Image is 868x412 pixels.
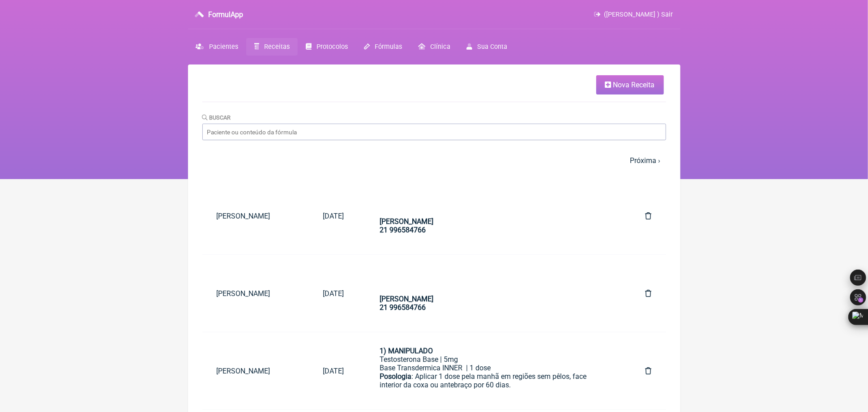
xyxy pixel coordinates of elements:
[356,38,410,56] a: Fórmulas
[594,11,673,18] a: ([PERSON_NAME] ) Sair
[308,282,358,305] a: [DATE]
[298,38,356,56] a: Protocolos
[380,355,609,364] div: Testosterona Base | 5mg
[209,43,238,51] span: Pacientes
[246,38,298,56] a: Receitas
[380,217,433,234] strong: [PERSON_NAME] 21 996584766
[308,360,358,382] a: [DATE]
[410,38,458,56] a: Clínica
[264,43,290,51] span: Receitas
[202,114,231,121] label: Buscar
[202,151,666,170] nav: pager
[458,38,515,56] a: Sua Conta
[208,10,243,19] h3: FormulApp
[202,360,309,382] a: [PERSON_NAME]
[630,156,661,165] a: Próxima ›
[202,205,309,227] a: [PERSON_NAME]
[478,43,508,51] span: Sua Conta
[380,372,609,398] div: : Aplicar 1 dose pela manhã em regiões sem pêlos, face interior da coxa ou antebraço por 60 dias.
[380,372,411,381] strong: Posologia
[596,75,664,94] a: Nova Receita
[188,38,246,56] a: Pacientes
[380,364,609,372] div: Base Transdermica INNER | 1 dose
[316,43,348,51] span: Protocolos
[202,282,309,305] a: [PERSON_NAME]
[308,205,358,227] a: [DATE]
[375,43,402,51] span: Fórmulas
[380,347,433,355] strong: 1) MANIPULADO
[430,43,450,51] span: Clínica
[604,11,673,18] span: ([PERSON_NAME] ) Sair
[613,81,655,89] span: Nova Receita
[365,185,624,247] a: [PERSON_NAME]21 996584766USO PARENTERAL1- TIRZERPATIDA 26MG/ ML-------------------------------- 2...
[380,295,433,312] strong: [PERSON_NAME] 21 996584766
[365,262,624,325] a: [PERSON_NAME]21 996584766USO PARENTERAL1- TIRZERPATIDA 26MG/ ML-------------------------------- 2...
[202,124,666,140] input: Paciente ou conteúdo da fórmula
[365,339,624,402] a: 1) MANIPULADOTestosterona Base | 5mgBase Transdermica INNER | 1 dosePosologia: Aplicar 1 dose pel...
